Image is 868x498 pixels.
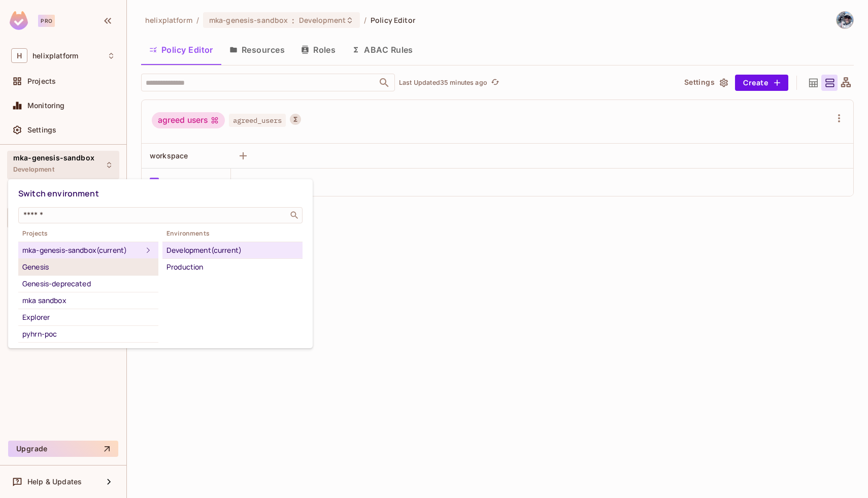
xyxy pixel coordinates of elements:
[22,244,142,256] div: mka-genesis-sandbox (current)
[22,278,154,290] div: Genesis-deprecated
[162,229,303,238] span: Environments
[22,328,154,340] div: pyhrn-poc
[166,261,298,273] div: Production
[18,188,99,199] span: Switch environment
[18,229,158,238] span: Projects
[22,311,154,323] div: Explorer
[22,261,154,273] div: Genesis
[166,244,298,256] div: Development (current)
[22,294,154,307] div: mka sandbox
